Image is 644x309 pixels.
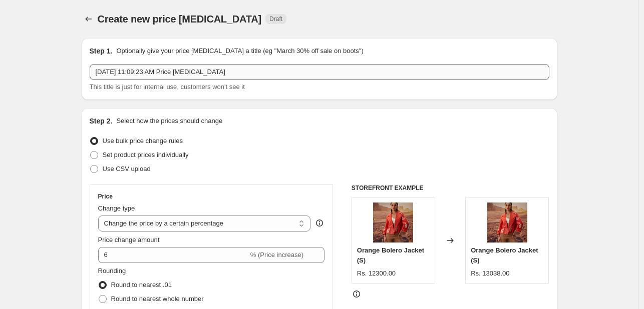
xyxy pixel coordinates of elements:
span: Round to nearest whole number [111,295,204,302]
p: Optionally give your price [MEDICAL_DATA] a title (eg "March 30% off sale on boots") [116,46,363,56]
h2: Step 2. [90,116,113,126]
h2: Step 1. [90,46,113,56]
span: Orange Bolero Jacket (S) [471,246,538,264]
span: This title is just for internal use, customers won't see it [90,83,245,90]
input: 30% off holiday sale [90,64,549,80]
div: help [314,218,325,228]
input: -15 [98,247,248,263]
img: Mishrii0699_80x.jpg [373,202,413,242]
span: Create new price [MEDICAL_DATA] [98,13,262,24]
span: Draft [269,15,282,23]
span: Use bulk price change rules [103,137,183,144]
span: % (Price increase) [250,251,303,258]
div: Rs. 12300.00 [357,268,396,278]
span: Round to nearest .01 [111,281,172,288]
span: Rounding [98,267,126,274]
span: Price change amount [98,236,160,243]
span: Set product prices individually [103,151,189,158]
h3: Price [98,192,113,200]
button: Price change jobs [82,12,96,26]
h6: STOREFRONT EXAMPLE [352,184,549,192]
span: Change type [98,204,135,212]
div: Rs. 13038.00 [471,268,509,278]
span: Orange Bolero Jacket (S) [357,246,424,264]
span: Use CSV upload [103,165,151,172]
p: Select how the prices should change [116,116,222,126]
img: Mishrii0699_80x.jpg [487,202,527,242]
